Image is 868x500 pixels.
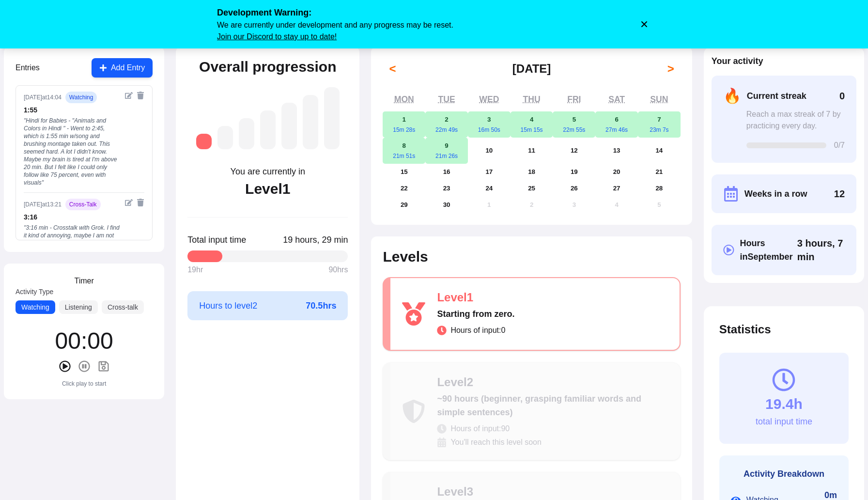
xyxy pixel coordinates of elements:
[324,87,340,149] div: Level 7: ~2,625 hours (near-native, understanding most media and conversations fluently)
[511,111,553,138] button: September 4, 202515m 15s
[511,180,553,197] button: September 25, 2025
[528,185,535,192] abbr: September 25, 2025
[217,31,453,43] a: Join our Discord to stay up to date!
[485,185,493,192] abbr: September 24, 2025
[137,92,144,99] button: Delete entry
[401,201,408,208] abbr: September 29, 2025
[383,164,425,180] button: September 15, 2025
[765,395,803,413] div: 19.4h
[383,180,425,197] button: September 22, 2025
[731,467,837,481] h3: Activity Breakdown
[55,329,113,353] div: 00 : 00
[744,187,807,201] span: Weeks in a row
[303,95,318,149] div: Level 6: ~1,750 hours (advanced, understanding native media with effort)
[638,180,681,197] button: September 28, 2025
[553,197,595,213] button: October 3, 2025
[231,165,305,178] div: You are currently in
[217,6,453,43] div: We are currently under development and any progress may be reset.
[567,94,581,104] abbr: Friday
[438,94,455,104] abbr: Tuesday
[797,236,845,264] span: Click to toggle between decimal and time format
[553,111,595,138] button: September 5, 202522m 55s
[328,264,348,276] span: 90 hrs
[260,110,276,149] div: Level 4: ~525 hours (intermediate, understanding more complex conversations)
[511,197,553,213] button: October 2, 2025
[383,248,680,266] h2: Levels
[239,118,254,149] div: Level 3: ~260 hours (low intermediate, understanding simple conversations)
[468,164,511,180] button: September 17, 2025
[839,89,845,103] span: 0
[553,164,595,180] button: September 19, 2025
[383,59,402,78] button: <
[468,180,511,197] button: September 24, 2025
[443,185,450,192] abbr: September 23, 2025
[283,233,348,247] span: Click to toggle between decimal and time format
[530,201,533,208] abbr: October 2, 2025
[394,94,414,104] abbr: Monday
[723,87,741,105] span: 🔥
[511,126,553,134] div: 15m 15s
[425,126,468,134] div: 22m 49s
[425,197,468,213] button: September 30, 2025
[15,62,40,74] h3: Entries
[573,116,576,123] abbr: September 5, 2025
[403,142,406,149] abbr: September 8, 2025
[479,94,499,104] abbr: Wednesday
[571,147,578,154] abbr: September 12, 2025
[187,233,246,247] span: Total input time
[445,116,448,123] abbr: September 2, 2025
[638,138,681,164] button: September 14, 2025
[746,109,845,132] div: Reach a max streak of 7 by practicing every day.
[615,201,618,208] abbr: October 4, 2025
[383,138,425,164] button: September 8, 202521m 51s
[637,17,651,31] button: Dismiss warning
[511,164,553,180] button: September 18, 2025
[613,147,620,154] abbr: September 13, 2025
[199,58,336,76] h2: Overall progression
[655,147,663,154] abbr: September 14, 2025
[401,168,408,175] abbr: September 15, 2025
[281,103,297,149] div: Level 5: ~1,050 hours (high intermediate, understanding most everyday content)
[401,185,408,192] abbr: September 22, 2025
[24,117,121,187] div: " Hindi for Babies - "Animals and Colors in Hindi " - Went to 2:45, which is 1:55 min w/song and ...
[530,116,533,123] abbr: September 4, 2025
[485,168,493,175] abbr: September 17, 2025
[740,236,797,264] span: Hours in September
[655,185,663,192] abbr: September 28, 2025
[667,61,674,77] span: >
[573,201,576,208] abbr: October 3, 2025
[437,375,668,390] div: Level 2
[657,201,661,208] abbr: October 5, 2025
[217,6,453,19] span: Development Warning:
[468,126,511,134] div: 16m 50s
[24,105,121,115] div: 1 : 55
[595,126,638,134] div: 27m 46s
[553,138,595,164] button: September 12, 2025
[485,147,493,154] abbr: September 10, 2025
[523,94,541,104] abbr: Thursday
[437,307,667,321] div: Starting from zero.
[650,94,668,104] abbr: Sunday
[595,164,638,180] button: September 20, 2025
[65,199,101,210] span: cross-talk
[655,168,663,175] abbr: September 21, 2025
[403,116,406,123] abbr: September 1, 2025
[468,111,511,138] button: September 3, 202516m 50s
[450,325,505,336] span: Hours of input: 0
[747,89,806,103] span: Current streak
[425,164,468,180] button: September 16, 2025
[756,415,812,428] div: total input time
[125,92,133,99] button: Edit entry
[834,140,845,151] span: 0 /7
[383,126,425,134] div: 15m 28s
[245,180,290,198] div: Level 1
[712,54,856,68] h2: Your activity
[24,94,62,101] div: [DATE] at 14:04
[199,299,257,312] span: Hours to level 2
[834,187,845,201] span: 12
[638,197,681,213] button: October 5, 2025
[102,300,144,314] button: Cross-talk
[595,197,638,213] button: October 4, 2025
[450,437,541,448] span: You'll reach this level soon
[306,299,336,312] span: 70.5 hrs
